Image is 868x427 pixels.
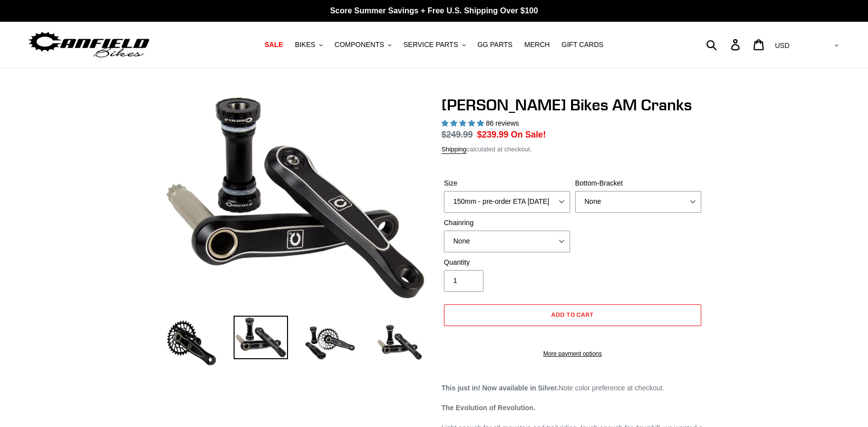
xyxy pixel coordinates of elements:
div: calculated at checkout. [441,144,704,154]
a: GG PARTS [473,38,518,51]
input: Search [712,34,737,55]
span: 4.97 stars [441,119,486,127]
img: Load image into Gallery viewer, Canfield Bikes AM Cranks [164,316,219,370]
img: Load image into Gallery viewer, Canfield Bikes AM Cranks [303,316,357,370]
s: $249.99 [441,130,473,140]
a: GIFT CARDS [557,38,609,51]
label: Quantity [444,257,570,268]
a: SALE [260,38,288,51]
button: BIKES [290,38,328,51]
img: Canfield Cranks [166,97,425,299]
span: 86 reviews [486,119,519,127]
label: Bottom-Bracket [575,178,701,189]
img: Load image into Gallery viewer, CANFIELD-AM_DH-CRANKS [372,316,427,370]
span: GG PARTS [478,41,513,49]
strong: The Evolution of Revolution. [441,404,535,412]
a: Shipping [441,145,467,154]
span: $239.99 [477,130,508,140]
span: GIFT CARDS [562,41,604,49]
span: On Sale! [511,128,546,141]
label: Size [444,178,570,189]
label: Chainring [444,218,570,228]
button: SERVICE PARTS [398,38,470,51]
img: Load image into Gallery viewer, Canfield Cranks [234,316,288,359]
span: SALE [265,41,283,49]
span: Add to cart [551,311,594,318]
span: MERCH [525,41,550,49]
span: COMPONENTS [335,41,384,49]
a: MERCH [520,38,555,51]
span: SERVICE PARTS [403,41,458,49]
span: BIKES [295,41,315,49]
a: More payment options [444,349,701,358]
img: Canfield Bikes [27,29,151,60]
button: Add to cart [444,304,701,326]
button: COMPONENTS [330,38,396,51]
p: Note color preference at checkout. [441,383,704,393]
strong: This just in! Now available in Silver. [441,384,559,392]
h1: [PERSON_NAME] Bikes AM Cranks [441,95,704,114]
